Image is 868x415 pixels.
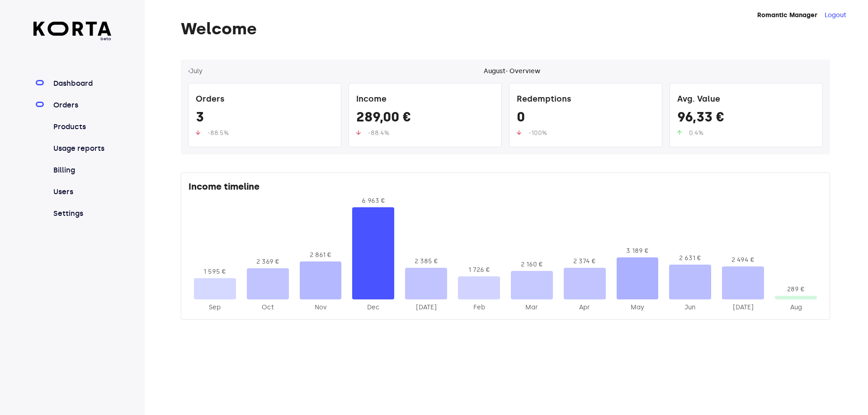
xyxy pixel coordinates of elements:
[677,130,682,135] img: up
[775,285,817,294] div: 289 €
[52,100,112,111] a: Orders
[689,129,703,137] span: 0.4%
[196,109,334,129] div: 3
[356,130,361,135] img: up
[194,267,236,276] div: 1 595 €
[677,109,815,129] div: 96,33 €
[458,303,500,312] div: 2025-Feb
[677,91,815,109] div: Avg. Value
[757,11,817,19] strong: Romantic Manager
[517,130,521,135] img: up
[194,303,236,312] div: 2024-Sep
[52,187,112,197] a: Users
[775,303,817,312] div: 2025-Aug
[458,266,500,275] div: 1 726 €
[484,67,540,76] div: August - Overview
[356,109,494,129] div: 289,00 €
[181,20,830,38] h1: Welcome
[517,109,655,129] div: 0
[208,129,229,137] span: -88.5%
[33,22,112,36] img: Korta
[52,165,112,176] a: Billing
[511,303,553,312] div: 2025-Mar
[189,180,822,196] div: Income timeline
[300,251,342,260] div: 2 861 €
[517,91,655,109] div: Redemptions
[405,303,447,312] div: 2025-Jan
[564,257,606,266] div: 2 374 €
[564,303,606,312] div: 2025-Apr
[52,143,112,154] a: Usage reports
[52,121,112,132] a: Products
[247,303,289,312] div: 2024-Oct
[722,256,764,265] div: 2 494 €
[196,130,200,135] img: up
[669,303,711,312] div: 2025-Jun
[52,208,112,219] a: Settings
[368,129,389,137] span: -88.4%
[52,78,112,89] a: Dashboard
[617,247,659,256] div: 3 189 €
[33,22,112,42] a: beta
[188,67,203,76] button: ‹July
[669,254,711,263] div: 2 631 €
[300,303,342,312] div: 2024-Nov
[825,11,846,20] button: Logout
[405,257,447,266] div: 2 385 €
[528,129,547,137] span: -100%
[511,260,553,269] div: 2 160 €
[617,303,659,312] div: 2025-May
[722,303,764,312] div: 2025-Jul
[33,36,112,42] span: beta
[247,257,289,266] div: 2 369 €
[356,91,494,109] div: Income
[352,303,394,312] div: 2024-Dec
[352,196,394,205] div: 6 963 €
[196,91,334,109] div: Orders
